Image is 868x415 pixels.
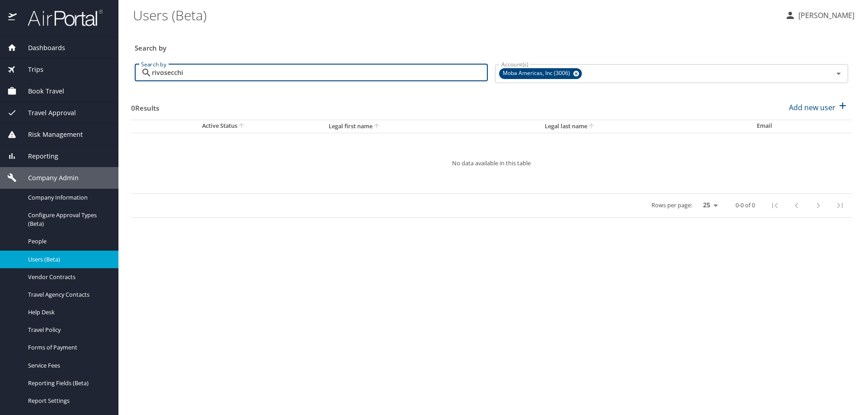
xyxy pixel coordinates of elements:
[28,290,108,299] span: Travel Agency Contacts
[696,199,721,212] select: rows per page
[17,86,64,96] span: Book Travel
[28,361,108,370] span: Service Fees
[796,10,854,21] p: [PERSON_NAME]
[28,396,108,405] span: Report Settings
[651,202,692,208] p: Rows per page:
[789,102,835,113] p: Add new user
[17,151,58,161] span: Reporting
[17,173,79,183] span: Company Admin
[28,255,108,264] span: Users (Beta)
[785,98,852,117] button: Add new user
[28,237,108,246] span: People
[237,122,246,131] button: sort
[28,326,108,334] span: Travel Policy
[133,1,778,29] h1: Users (Beta)
[538,120,750,133] th: Legal last name
[158,160,825,166] p: No data available in this table
[28,211,108,228] span: Configure Approval Types (Beta)
[736,202,755,208] p: 0-0 of 0
[8,9,18,27] img: icon-airportal.png
[131,120,852,218] table: User Search Table
[499,68,582,79] div: Moba Americas, Inc (3006)
[131,120,321,133] th: Active Status
[17,43,65,53] span: Dashboards
[587,122,596,131] button: sort
[28,193,108,202] span: Company Information
[28,308,108,317] span: Help Desk
[17,108,76,118] span: Travel Approval
[28,343,108,352] span: Forms of Payment
[750,120,852,133] th: Email
[499,69,576,78] span: Moba Americas, Inc (3006)
[321,120,538,133] th: Legal first name
[28,273,108,281] span: Vendor Contracts
[18,9,103,27] img: airportal-logo.png
[373,122,382,131] button: sort
[135,37,848,53] h3: Search by
[17,130,83,140] span: Risk Management
[781,7,858,23] button: [PERSON_NAME]
[17,65,43,75] span: Trips
[152,64,488,81] input: Search by name or email
[832,67,845,80] button: Open
[28,379,108,387] span: Reporting Fields (Beta)
[131,98,159,113] h3: 0 Results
